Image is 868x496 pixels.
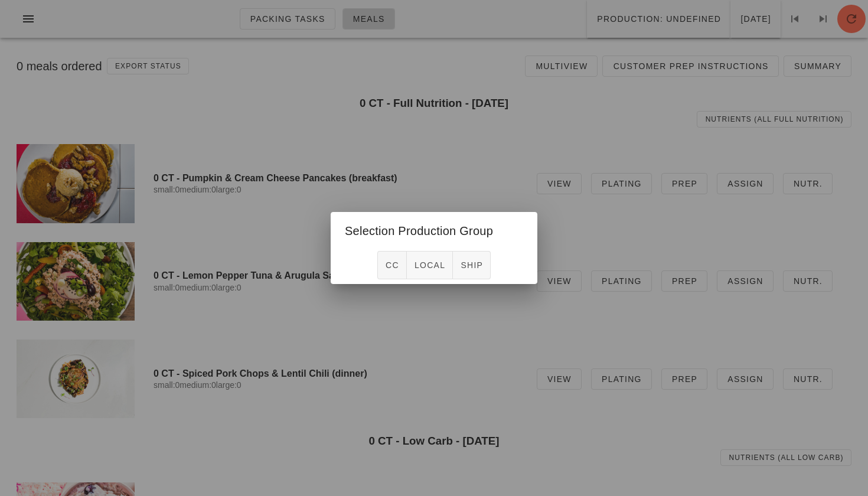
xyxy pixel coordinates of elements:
button: ship [453,251,491,279]
button: local [407,251,453,279]
div: Selection Production Group [331,212,537,246]
span: ship [460,260,483,270]
span: CC [385,260,399,270]
button: CC [377,251,407,279]
span: local [414,260,445,270]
